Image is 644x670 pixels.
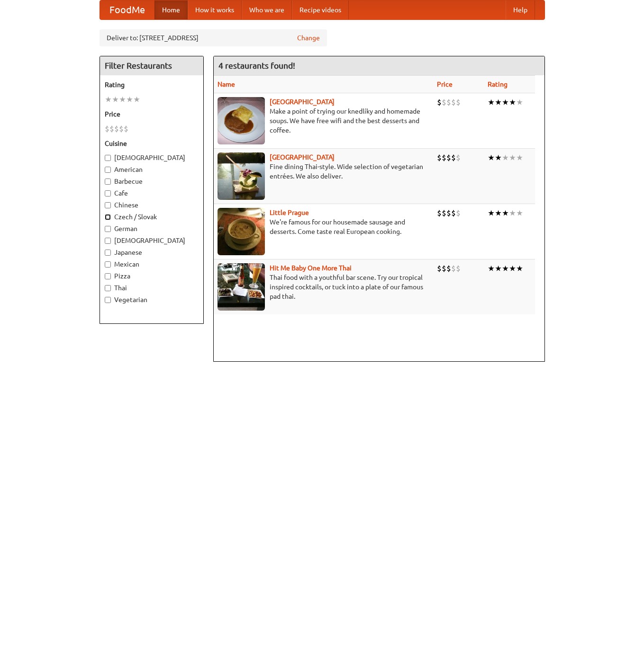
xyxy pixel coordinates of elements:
[495,152,502,163] li: ★
[105,295,199,304] label: Vegetarian
[437,97,442,107] li: $
[105,248,199,257] label: Japanese
[105,109,199,119] h5: Price
[218,263,265,311] img: babythai.jpg
[105,285,111,291] input: Thai
[124,124,128,134] li: $
[105,124,109,134] li: $
[105,139,199,148] h5: Cuisine
[119,94,126,105] li: ★
[105,297,111,303] input: Vegetarian
[451,263,456,274] li: $
[105,188,199,198] label: Cafe
[218,217,430,236] p: We're famous for our housemade sausage and desserts. Come taste real European cooking.
[292,0,349,19] a: Recipe videos
[451,97,456,107] li: $
[456,263,461,274] li: $
[105,167,111,173] input: American
[442,97,446,107] li: $
[495,208,502,218] li: ★
[509,208,516,218] li: ★
[114,124,119,134] li: $
[154,0,188,19] a: Home
[105,224,199,233] label: German
[105,236,199,245] label: [DEMOGRAPHIC_DATA]
[218,97,265,144] img: czechpoint.jpg
[105,200,199,210] label: Chinese
[437,152,442,163] li: $
[488,97,495,107] li: ★
[488,208,495,218] li: ★
[100,0,154,19] a: FoodMe
[509,97,516,107] li: ★
[242,0,292,19] a: Who we are
[105,179,111,185] input: Barbecue
[105,212,199,222] label: Czech / Slovak
[126,94,133,105] li: ★
[446,152,451,163] li: $
[105,250,111,256] input: Japanese
[516,263,523,274] li: ★
[105,226,111,232] input: German
[446,208,451,218] li: $
[297,33,320,43] a: Change
[516,152,523,163] li: ★
[488,263,495,274] li: ★
[105,261,111,268] input: Mexican
[105,271,199,281] label: Pizza
[516,97,523,107] li: ★
[270,98,335,106] a: [GEOGRAPHIC_DATA]
[270,209,309,216] a: Little Prague
[451,152,456,163] li: $
[456,208,461,218] li: $
[502,152,509,163] li: ★
[502,208,509,218] li: ★
[218,152,265,200] img: satay.jpg
[446,97,451,107] li: $
[495,263,502,274] li: ★
[451,208,456,218] li: $
[456,97,461,107] li: $
[119,124,124,134] li: $
[112,94,119,105] li: ★
[105,259,199,269] label: Mexican
[270,153,335,161] a: [GEOGRAPHIC_DATA]
[502,263,509,274] li: ★
[109,124,114,134] li: $
[105,283,199,293] label: Thai
[437,208,442,218] li: $
[105,80,199,89] h5: Rating
[509,263,516,274] li: ★
[100,29,327,46] div: Deliver to: [STREET_ADDRESS]
[105,190,111,197] input: Cafe
[218,80,235,88] a: Name
[270,264,352,272] a: Hit Me Baby One More Thai
[442,263,446,274] li: $
[509,152,516,163] li: ★
[133,94,140,105] li: ★
[516,208,523,218] li: ★
[218,273,430,301] p: Thai food with a youthful bar scene. Try our tropical inspired cocktails, or tuck into a plate of...
[488,152,495,163] li: ★
[100,56,203,75] h4: Filter Restaurants
[502,97,509,107] li: ★
[456,152,461,163] li: $
[442,152,446,163] li: $
[105,238,111,244] input: [DEMOGRAPHIC_DATA]
[218,107,430,135] p: Make a point of trying our knedlíky and homemade soups. We have free wifi and the best desserts a...
[105,94,112,105] li: ★
[437,263,442,274] li: $
[218,208,265,255] img: littleprague.jpg
[495,97,502,107] li: ★
[488,80,508,88] a: Rating
[105,177,199,186] label: Barbecue
[218,162,430,181] p: Fine dining Thai-style. Wide selection of vegetarian entrées. We also deliver.
[437,80,453,88] a: Price
[188,0,242,19] a: How it works
[105,214,111,220] input: Czech / Slovak
[442,208,446,218] li: $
